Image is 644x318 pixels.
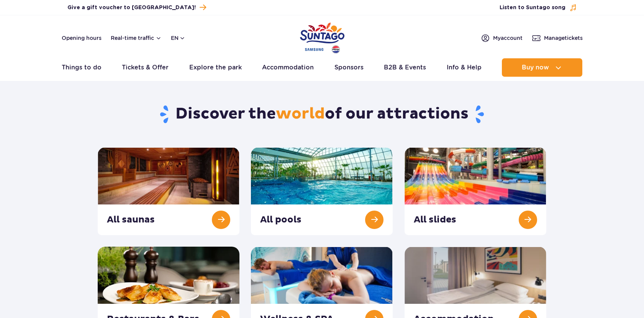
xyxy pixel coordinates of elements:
a: Explore the park [189,58,242,77]
span: Buy now [522,64,549,71]
span: world [276,104,325,124]
span: Manage tickets [544,34,583,42]
a: Opening hours [62,34,102,42]
a: Myaccount [481,33,523,43]
span: Listen to Suntago song [500,4,565,12]
a: Sponsors [334,58,364,77]
a: Things to do [62,58,102,77]
a: Managetickets [532,33,583,43]
button: Real-time traffic [111,35,162,41]
a: B2B & Events [384,58,426,77]
a: Park of Poland [300,19,344,54]
button: Buy now [502,58,582,77]
button: Listen to Suntago song [500,4,577,12]
span: Give a gift voucher to [GEOGRAPHIC_DATA]! [67,4,196,12]
a: Accommodation [262,58,314,77]
a: Info & Help [447,58,482,77]
a: Give a gift voucher to [GEOGRAPHIC_DATA]! [67,2,206,13]
h1: Discover the of our attractions [98,104,546,124]
span: My account [493,34,523,42]
a: Tickets & Offer [122,58,169,77]
button: en [171,34,185,42]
